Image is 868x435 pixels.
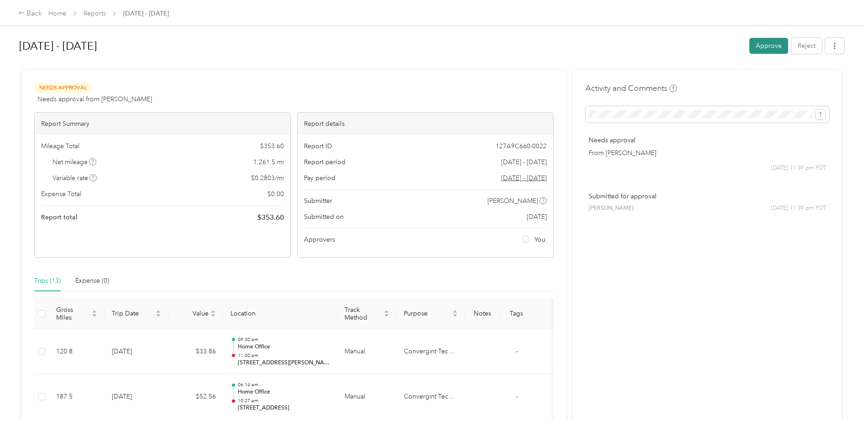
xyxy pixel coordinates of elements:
button: Reject [791,38,822,54]
span: Value [176,310,209,317]
p: Home Office [238,343,330,351]
span: Report total [41,212,78,222]
h1: Sep 1 - 30, 2025 [19,35,743,57]
span: Go to pay period [501,173,547,183]
button: Approve [749,38,788,54]
div: Trips (13) [34,276,61,286]
span: Pay period [304,173,335,183]
div: Back [18,8,42,19]
div: Report Summary [35,113,290,135]
span: [PERSON_NAME] [487,196,538,206]
span: $ 0.00 [267,189,284,199]
span: Variable rate [52,173,97,183]
span: caret-up [156,309,161,314]
span: $ 353.60 [257,212,284,223]
a: Reports [84,10,106,17]
span: Net mileage [52,157,97,167]
td: Convergint Technologies [397,329,465,375]
h4: Activity and Comments [586,83,677,94]
p: Home Office [238,388,330,396]
p: 10:27 am [238,398,330,404]
span: 1,261.5 mi [253,157,284,167]
span: caret-down [384,313,389,318]
span: caret-up [452,309,458,314]
th: Value [168,299,223,329]
span: caret-down [452,313,458,318]
span: caret-up [210,309,216,314]
span: caret-down [156,313,161,318]
span: [DATE] 11:39 pm PDT [771,164,826,172]
th: Track Method [337,299,397,329]
td: Manual [337,329,397,375]
th: Location [223,299,337,329]
p: [STREET_ADDRESS] [238,404,330,412]
span: Report ID [304,141,332,151]
p: From [PERSON_NAME] [589,148,826,158]
span: caret-down [92,313,97,318]
span: $ 353.60 [260,141,284,151]
p: Submitted for approval [589,192,826,201]
span: $ 0.2803 / mi [251,173,284,183]
p: 09:30 am [238,337,330,343]
td: 120.8 [49,329,105,375]
td: $52.56 [168,374,223,420]
span: Approvers [304,235,335,244]
div: Expense (0) [75,276,109,286]
td: 187.5 [49,374,105,420]
td: $33.86 [168,329,223,375]
td: [DATE] [105,329,168,375]
span: Purpose [404,310,450,317]
th: Trip Date [105,299,168,329]
p: 06:14 am [238,382,330,388]
td: Manual [337,374,397,420]
span: Submitter [304,196,332,206]
span: 127A9C660-0022 [496,141,547,151]
span: [DATE] - [DATE] [501,157,547,167]
p: [STREET_ADDRESS][PERSON_NAME] [238,359,330,367]
span: Gross Miles [56,306,90,321]
span: [PERSON_NAME] [589,204,633,212]
span: Track Method [345,306,382,321]
span: [DATE] - [DATE] [123,9,169,18]
span: caret-up [92,309,97,314]
span: Trip Date [112,310,154,317]
iframe: Everlance-gr Chat Button Frame [817,384,868,435]
div: Report details [298,113,553,135]
a: Home [48,10,66,17]
span: caret-down [210,313,216,318]
span: Needs approval from [PERSON_NAME] [37,94,152,104]
span: [DATE] [527,212,547,222]
span: Mileage Total [41,141,79,151]
span: You [534,235,545,244]
th: Gross Miles [49,299,105,329]
span: caret-up [384,309,389,314]
span: - [516,393,518,400]
span: Report period [304,157,345,167]
span: [DATE] 11:39 pm PDT [771,204,826,212]
p: 11:00 am [238,352,330,359]
td: [DATE] [105,374,168,420]
span: Expense Total [41,189,81,199]
th: Purpose [397,299,465,329]
span: - [516,347,518,355]
span: Needs Approval [34,83,92,93]
th: Tags [499,299,533,329]
span: Submitted on [304,212,344,222]
p: Needs approval [589,135,826,145]
th: Notes [465,299,499,329]
td: Convergint Technologies [397,374,465,420]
